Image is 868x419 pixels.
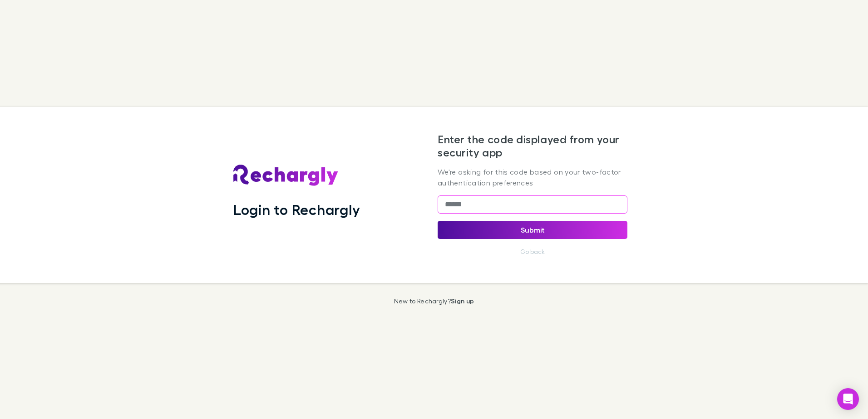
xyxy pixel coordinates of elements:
[438,166,627,188] p: We're asking for this code based on your two-factor authentication preferences
[837,388,859,410] div: Open Intercom Messenger
[233,165,339,186] img: Rechargly's Logo
[233,201,360,218] h1: Login to Rechargly
[438,221,627,239] button: Submit
[515,246,550,257] button: Go back
[451,297,474,305] a: Sign up
[394,297,474,305] p: New to Rechargly?
[438,133,627,159] h2: Enter the code displayed from your security app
